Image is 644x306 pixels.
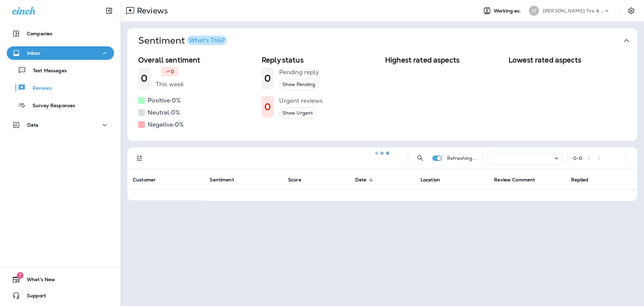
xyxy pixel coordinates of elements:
button: Survey Responses [7,98,114,112]
span: 7 [17,272,23,279]
p: Companies [27,31,52,36]
button: Data [7,118,114,132]
button: Collapse Sidebar [100,4,118,17]
button: Reviews [7,81,114,95]
button: Inbox [7,46,114,60]
span: What's New [20,277,55,285]
p: Survey Responses [26,103,75,109]
p: Text Messages [26,68,67,74]
button: 7What's New [7,273,114,286]
button: Support [7,289,114,302]
p: Data [27,122,39,128]
p: Reviews [26,85,52,92]
p: Inbox [27,50,40,56]
button: Companies [7,27,114,40]
button: Text Messages [7,63,114,77]
span: Support [20,293,46,301]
